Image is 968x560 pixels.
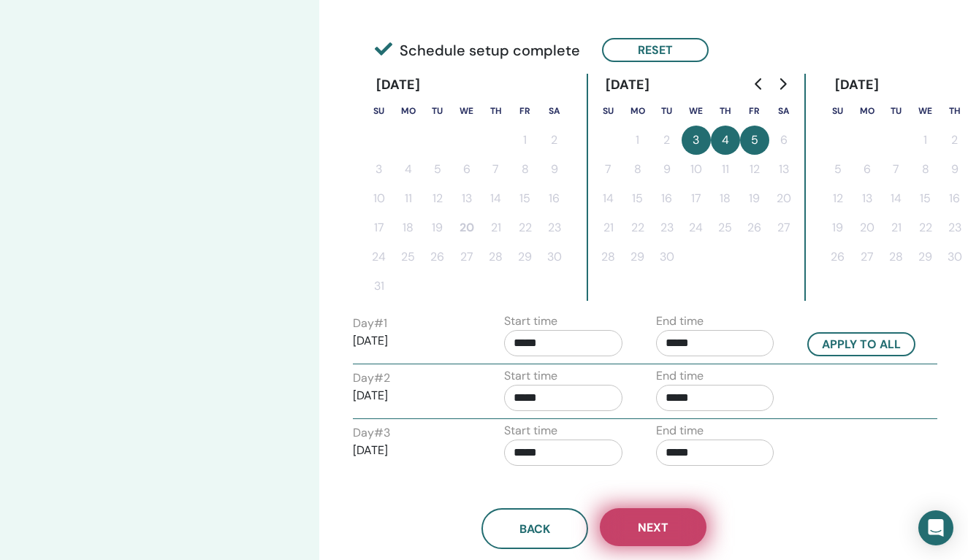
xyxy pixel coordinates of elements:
th: Tuesday [423,96,452,126]
span: Next [638,520,668,535]
button: 6 [769,126,799,155]
label: End time [656,312,704,330]
button: 10 [682,155,711,184]
button: 11 [711,155,740,184]
button: 21 [594,213,623,242]
button: 29 [623,242,652,272]
button: 23 [652,213,682,242]
th: Wednesday [682,96,711,126]
button: 5 [423,155,452,184]
button: 25 [394,242,423,272]
button: 7 [594,155,623,184]
p: [DATE] [353,387,471,404]
button: 23 [540,213,569,242]
button: 8 [623,155,652,184]
button: 20 [853,213,882,242]
label: Start time [504,422,557,440]
button: 30 [652,242,682,272]
button: 15 [911,184,940,213]
button: 10 [365,184,394,213]
button: 18 [711,184,740,213]
label: End time [656,422,704,440]
span: Back [519,521,550,537]
button: 17 [682,184,711,213]
button: 22 [911,213,940,242]
p: [DATE] [353,442,471,459]
button: Reset [602,38,709,62]
button: 17 [365,213,394,242]
div: [DATE] [823,74,891,96]
button: 30 [540,242,569,272]
th: Wednesday [911,96,940,126]
button: 13 [853,184,882,213]
button: 27 [769,213,799,242]
button: 16 [652,184,682,213]
button: 24 [365,242,394,272]
button: 28 [882,242,911,272]
label: Day # 1 [353,315,387,332]
button: 2 [540,126,569,155]
th: Saturday [540,96,569,126]
th: Thursday [711,96,740,126]
label: Start time [504,367,557,385]
button: 11 [394,184,423,213]
button: 27 [853,242,882,272]
button: 6 [853,155,882,184]
button: 13 [769,155,799,184]
button: 8 [511,155,540,184]
button: 22 [511,213,540,242]
th: Tuesday [652,96,682,126]
button: 26 [823,242,853,272]
label: Day # 2 [353,369,390,387]
button: 4 [711,126,740,155]
button: 24 [682,213,711,242]
button: 14 [481,184,511,213]
button: 6 [452,155,481,184]
th: Sunday [594,96,623,126]
button: 21 [481,213,511,242]
button: 1 [623,126,652,155]
button: 26 [740,213,769,242]
button: 19 [423,213,452,242]
div: [DATE] [594,74,662,96]
button: Apply to all [807,332,915,356]
th: Friday [511,96,540,126]
p: [DATE] [353,332,471,350]
button: 29 [911,242,940,272]
button: 28 [481,242,511,272]
label: Day # 3 [353,424,390,442]
label: End time [656,367,704,385]
button: 20 [769,184,799,213]
button: 29 [511,242,540,272]
button: 14 [882,184,911,213]
button: Go to previous month [747,69,771,99]
button: 13 [452,184,481,213]
button: 26 [423,242,452,272]
th: Sunday [365,96,394,126]
button: 2 [652,126,682,155]
th: Monday [623,96,652,126]
button: 1 [911,126,940,155]
button: 4 [394,155,423,184]
th: Tuesday [882,96,911,126]
label: Start time [504,312,557,330]
th: Monday [394,96,423,126]
button: 19 [823,213,853,242]
button: Back [481,508,588,549]
th: Friday [740,96,769,126]
button: 21 [882,213,911,242]
th: Thursday [481,96,511,126]
th: Wednesday [452,96,481,126]
button: 7 [882,155,911,184]
button: 16 [540,184,569,213]
button: 31 [365,272,394,301]
button: 12 [740,155,769,184]
button: 3 [365,155,394,184]
button: 5 [823,155,853,184]
button: 5 [740,126,769,155]
button: 15 [623,184,652,213]
div: Open Intercom Messenger [918,510,953,545]
button: 3 [682,126,711,155]
button: Go to next month [771,69,794,99]
button: 19 [740,184,769,213]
